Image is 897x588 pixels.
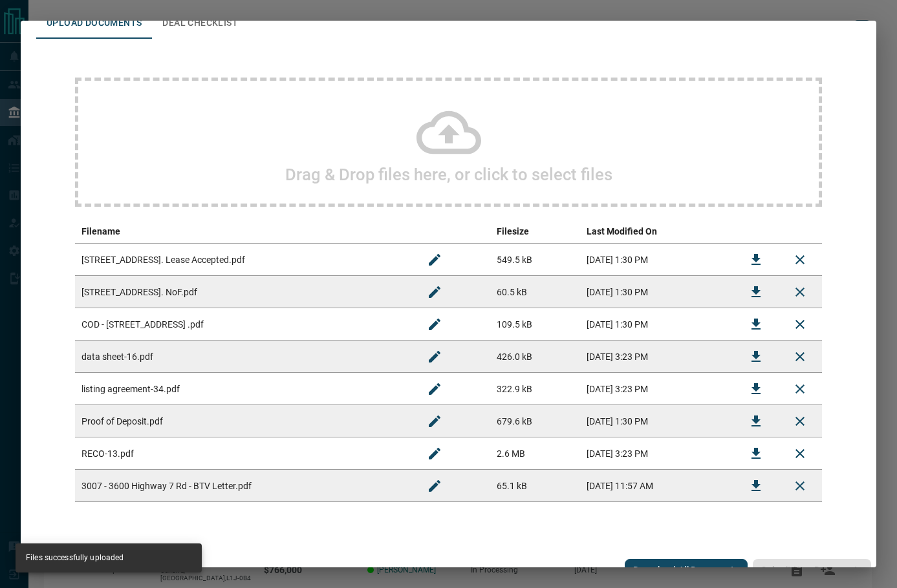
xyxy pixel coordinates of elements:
th: Last Modified On [580,220,734,244]
th: Filesize [490,220,579,244]
td: COD - [STREET_ADDRESS] .pdf [75,308,413,341]
td: [DATE] 3:23 PM [580,373,734,405]
button: Remove File [784,309,816,340]
td: [DATE] 1:30 PM [580,308,734,341]
td: 679.6 kB [490,405,579,437]
th: delete file action column [778,220,822,244]
td: 65.1 kB [490,470,579,502]
h2: Drag & Drop files here, or click to select files [285,165,612,184]
td: [STREET_ADDRESS]. NoF.pdf [75,276,413,308]
button: Remove File [784,244,816,275]
button: Remove File [784,438,816,469]
button: Download [740,406,772,437]
td: 3007 - 3600 Highway 7 Rd - BTV Letter.pdf [75,470,413,502]
td: listing agreement-34.pdf [75,373,413,405]
td: [DATE] 1:30 PM [580,405,734,437]
button: Download [740,244,772,275]
td: 549.5 kB [490,244,579,276]
button: Download [740,277,772,308]
button: Download [740,309,772,340]
td: [DATE] 1:30 PM [580,276,734,308]
td: [DATE] 11:57 AM [580,470,734,502]
td: RECO-13.pdf [75,437,413,470]
div: Drag & Drop files here, or click to select files [75,78,822,207]
td: 322.9 kB [490,373,579,405]
button: Rename [419,244,450,275]
td: [DATE] 3:23 PM [580,437,734,470]
button: Download [740,341,772,372]
button: Remove File [784,373,816,404]
th: download action column [734,220,778,244]
button: Download [740,438,772,469]
td: 426.0 kB [490,341,579,373]
button: Upload Documents [36,8,152,39]
button: Remove File [784,406,816,437]
button: Remove File [784,277,816,308]
button: Remove File [784,470,816,501]
td: data sheet-16.pdf [75,341,413,373]
th: edit column [413,220,490,244]
button: Rename [419,470,450,501]
td: Proof of Deposit.pdf [75,405,413,437]
button: Rename [419,373,450,404]
button: Rename [419,438,450,469]
button: Download [740,373,772,404]
button: Rename [419,406,450,437]
td: [STREET_ADDRESS]. Lease Accepted.pdf [75,244,413,276]
td: 109.5 kB [490,308,579,341]
button: Remove File [784,341,816,372]
th: Filename [75,220,413,244]
td: [DATE] 3:23 PM [580,341,734,373]
button: Rename [419,341,450,372]
button: Rename [419,309,450,340]
td: [DATE] 1:30 PM [580,244,734,276]
td: 60.5 kB [490,276,579,308]
button: Download [740,470,772,501]
td: 2.6 MB [490,437,579,470]
div: Files successfully uploaded [26,547,124,569]
button: Rename [419,277,450,308]
button: Download All Documents [625,559,748,581]
button: Deal Checklist [152,8,248,39]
